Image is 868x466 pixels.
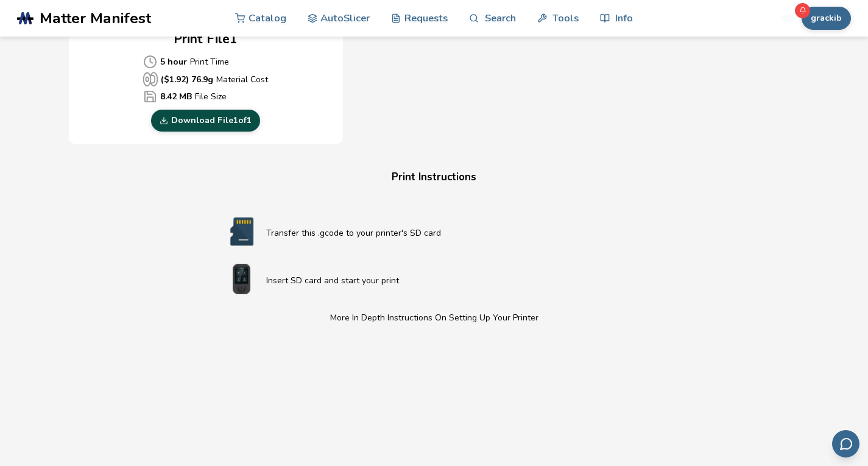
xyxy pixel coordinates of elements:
b: 5 hour [160,55,187,68]
h2: Print File 1 [174,30,238,49]
button: Send feedback via email [832,430,859,457]
img: SD card [217,216,266,247]
b: 8.42 MB [160,90,192,103]
a: Download File1of1 [151,110,260,132]
img: Start print [217,264,266,294]
p: Print Time [143,55,268,69]
b: ($ 1.92 ) 76.9 g [161,73,213,86]
h4: Print Instructions [203,168,666,187]
span: Average Cost [143,90,157,104]
p: Material Cost [143,72,268,86]
p: Transfer this .gcode to your printer's SD card [266,227,651,239]
button: grackib [802,7,851,30]
p: File Size [143,90,268,104]
p: More In Depth Instructions On Setting Up Your Printer [217,311,651,324]
p: Insert SD card and start your print [266,274,651,287]
span: Matter Manifest [40,10,151,27]
span: Average Cost [143,55,157,69]
span: Average Cost [143,72,158,86]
